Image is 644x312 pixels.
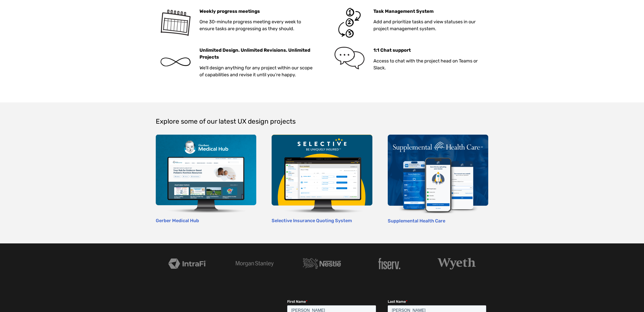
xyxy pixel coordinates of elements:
[373,8,434,14] strong: Task Management System
[199,18,314,32] p: One 30-minute progress meeting every week to ensure tasks are progressing as they should.
[438,258,475,270] img: Wyeth
[199,64,314,78] p: We’ll design anything for any project within our scope of capabilities and revise it until you’re...
[272,135,372,213] img: Selective Insurance offers quoting system software for insurance agents, which we were hired to r...
[388,218,445,224] a: Supplemental Health Care
[618,287,644,312] iframe: Chat Widget
[272,218,352,223] a: Selective Insurance Quoting System
[156,218,199,223] a: Gerber Medical Hub
[1,72,5,75] input: Subscribe to UX Team newsletter.
[6,71,199,76] span: Subscribe to UX Team newsletter.
[373,58,488,71] p: Access to chat with the project head on Teams or Slack.
[101,0,119,5] span: Last Name
[236,261,274,267] img: Morgan Stanley
[373,18,488,32] p: Add and prioritize tasks and view statuses in our project management system.
[373,47,411,53] strong: 1:1 Chat support
[199,47,310,60] strong: Unlimited Design. Unlimited Revisions. Unlimited Projects
[303,258,341,269] img: Nestle
[168,259,206,269] img: Intrafi
[156,135,256,213] img: Gerber Portfolio on computer screen
[378,258,401,269] img: fiserv
[156,118,488,125] h4: Explore some of our latest UX design projects
[388,135,488,213] img: Supplemental Health Care asked us to redesign their job application to improve the user experienc...
[199,8,260,14] strong: Weekly progress meetings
